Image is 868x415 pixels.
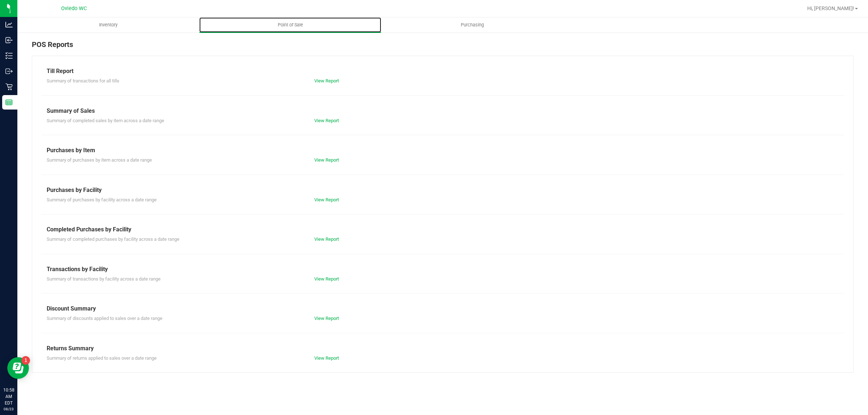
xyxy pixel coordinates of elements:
p: 10:58 AM EDT [3,387,14,406]
inline-svg: Retail [5,83,13,90]
inline-svg: Inventory [5,52,13,59]
div: Purchases by Item [47,146,839,155]
a: Inventory [17,17,199,33]
a: View Report [314,157,339,163]
a: Point of Sale [199,17,381,33]
span: Point of Sale [268,22,313,28]
a: Purchasing [381,17,563,33]
span: Summary of returns applied to sales over a date range [47,355,157,361]
div: Returns Summary [47,344,839,353]
span: Inventory [89,22,127,28]
div: Summary of Sales [47,107,839,115]
inline-svg: Reports [5,99,13,106]
span: Summary of transactions for all tills [47,78,119,84]
div: Purchases by Facility [47,186,839,194]
span: Summary of purchases by facility across a date range [47,197,157,202]
a: View Report [314,236,339,242]
a: View Report [314,78,339,84]
div: Discount Summary [47,304,839,313]
span: Summary of completed sales by item across a date range [47,118,164,123]
div: Completed Purchases by Facility [47,225,839,234]
a: View Report [314,316,339,321]
inline-svg: Outbound [5,68,13,75]
a: View Report [314,118,339,123]
p: 08/23 [3,406,14,412]
div: Transactions by Facility [47,265,839,274]
span: Hi, [PERSON_NAME]! [807,5,854,11]
span: Oviedo WC [61,5,87,12]
iframe: Resource center [7,357,29,379]
inline-svg: Analytics [5,21,13,28]
a: View Report [314,276,339,282]
span: Purchasing [451,22,494,28]
inline-svg: Inbound [5,37,13,44]
div: Till Report [47,67,839,76]
span: Summary of completed purchases by facility across a date range [47,236,179,242]
span: Summary of purchases by item across a date range [47,157,152,163]
span: Summary of transactions by facility across a date range [47,276,161,282]
div: POS Reports [32,39,854,56]
span: Summary of discounts applied to sales over a date range [47,316,162,321]
a: View Report [314,355,339,361]
a: View Report [314,197,339,202]
iframe: Resource center unread badge [21,356,30,365]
